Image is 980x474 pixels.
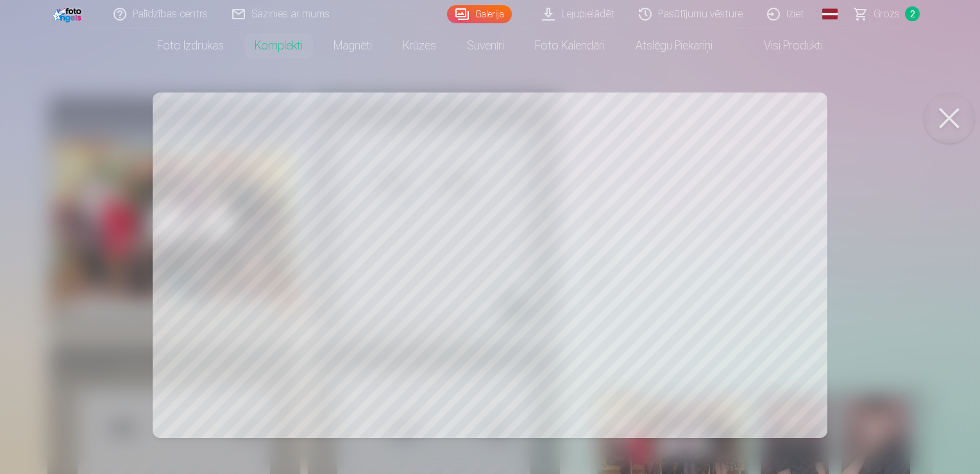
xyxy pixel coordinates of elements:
[53,5,84,22] img: /fa1
[452,28,520,64] a: Suvenīri
[905,6,920,21] span: 2
[239,28,318,64] a: Komplekti
[387,28,452,64] a: Krūzes
[620,28,728,64] a: Atslēgu piekariņi
[520,28,620,64] a: Foto kalendāri
[318,28,387,64] a: Magnēti
[874,6,900,22] span: Grozs
[447,5,512,23] a: Galerija
[142,28,239,64] a: Foto izdrukas
[728,28,838,64] a: Visi produkti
